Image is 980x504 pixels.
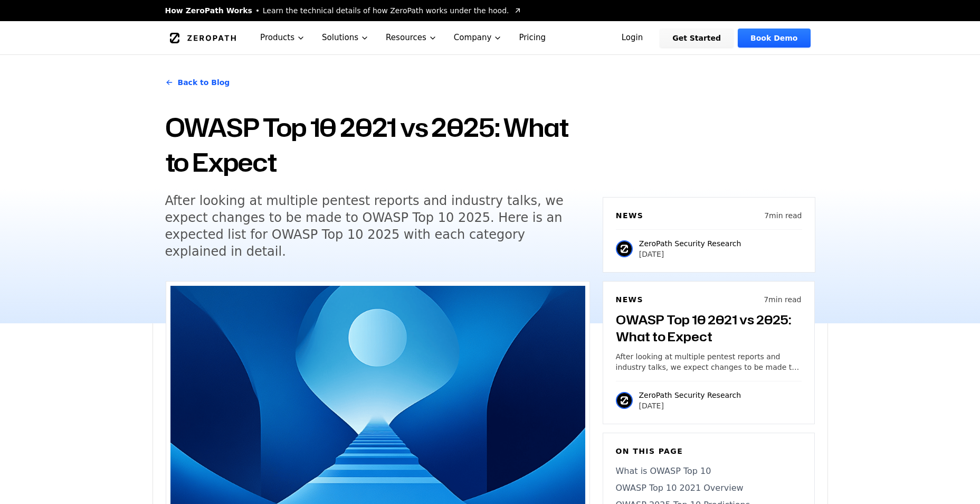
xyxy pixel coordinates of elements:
[153,21,828,54] nav: Global
[764,210,802,221] p: 7 min read
[616,351,802,372] p: After looking at multiple pentest reports and industry talks, we expect changes to be made to OWA...
[377,21,445,54] button: Resources
[165,5,252,16] span: How ZeroPath Works
[510,21,554,54] a: Pricing
[616,392,633,409] img: ZeroPath Security Research
[660,29,734,48] a: Get Started
[616,482,802,494] a: OWASP Top 10 2021 Overview
[616,294,643,305] h6: News
[609,29,656,48] a: Login
[616,465,802,478] a: What is OWASP Top 10
[252,21,313,54] button: Products
[639,238,741,249] p: ZeroPath Security Research
[165,68,230,97] a: Back to Blog
[616,311,802,345] h3: OWASP Top 10 2021 vs 2025: What to Expect
[616,240,633,257] img: ZeroPath Security Research
[165,192,570,260] h5: After looking at multiple pentest reports and industry talks, we expect changes to be made to OWA...
[165,5,522,16] a: How ZeroPath WorksLearn the technical details of how ZeroPath works under the hood.
[616,446,802,456] h6: On this page
[738,29,810,48] a: Book Demo
[764,294,801,305] p: 7 min read
[639,400,741,411] p: [DATE]
[445,21,511,54] button: Company
[639,390,741,400] p: ZeroPath Security Research
[616,210,643,221] h6: News
[165,110,590,180] h1: OWASP Top 10 2021 vs 2025: What to Expect
[639,249,741,259] p: [DATE]
[313,21,377,54] button: Solutions
[263,5,509,16] span: Learn the technical details of how ZeroPath works under the hood.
